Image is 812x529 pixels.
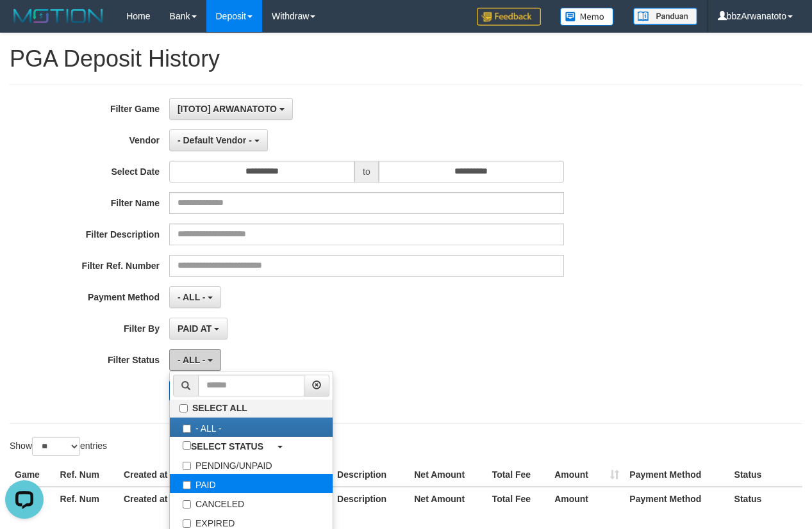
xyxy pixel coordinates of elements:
[170,455,333,474] label: PENDING/UNPAID
[119,463,206,487] th: Created at
[487,463,550,487] th: Total Fee
[10,6,107,26] img: MOTION_logo.png
[624,487,729,510] th: Payment Method
[191,441,263,452] b: SELECT STATUS
[729,463,802,487] th: Status
[624,463,729,487] th: Payment Method
[487,487,550,510] th: Total Fee
[178,135,252,145] span: - Default Vendor -
[55,463,119,487] th: Ref. Num
[10,437,107,456] label: Show entries
[332,487,409,510] th: Description
[178,292,206,302] span: - ALL -
[55,487,119,510] th: Ref. Num
[170,418,333,437] label: - ALL -
[549,463,624,487] th: Amount
[10,463,55,487] th: Game
[169,98,293,120] button: [ITOTO] ARWANATOTO
[169,129,268,151] button: - Default Vendor -
[560,8,614,26] img: Button%20Memo.svg
[409,487,486,510] th: Net Amount
[183,519,191,528] input: EXPIRED
[179,404,188,412] input: SELECT ALL
[169,349,221,371] button: - ALL -
[183,500,191,509] input: CANCELED
[32,437,80,456] select: Showentries
[332,463,409,487] th: Description
[10,46,802,72] h1: PGA Deposit History
[183,481,191,489] input: PAID
[170,437,333,455] a: SELECT STATUS
[170,493,333,512] label: CANCELED
[354,161,379,183] span: to
[170,400,333,417] label: SELECT ALL
[633,8,697,25] img: panduan.png
[178,104,277,114] span: [ITOTO] ARWANATOTO
[549,487,624,510] th: Amount
[183,441,191,450] input: SELECT STATUS
[5,5,44,44] button: Open LiveChat chat widget
[178,323,211,334] span: PAID AT
[170,474,333,493] label: PAID
[477,8,541,26] img: Feedback.jpg
[729,487,802,510] th: Status
[169,286,221,308] button: - ALL -
[119,487,206,510] th: Created at
[183,425,191,433] input: - ALL -
[178,355,206,365] span: - ALL -
[183,462,191,470] input: PENDING/UNPAID
[409,463,486,487] th: Net Amount
[169,318,228,339] button: PAID AT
